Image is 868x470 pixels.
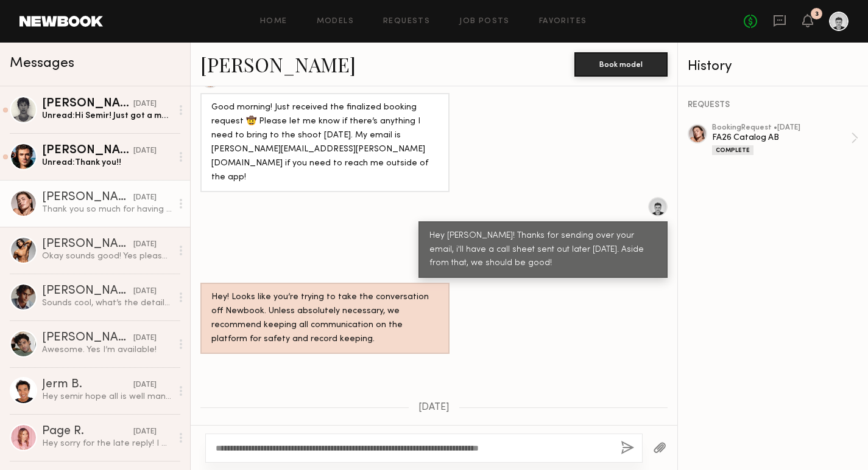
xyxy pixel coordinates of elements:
div: Unread: Thank you!! [42,157,172,168]
div: [DATE] [133,239,157,251]
span: [DATE] [418,403,450,413]
a: Requests [383,18,430,26]
button: Book model [574,52,668,77]
span: Messages [10,57,74,71]
div: [DATE] [133,379,157,391]
div: [DATE] [133,426,157,438]
a: [PERSON_NAME] [200,51,356,77]
div: [PERSON_NAME] [42,192,133,204]
a: Book model [574,58,668,69]
div: Hey semir hope all is well man Just checking in to see if you have any shoots coming up. Since we... [42,391,172,403]
div: [DATE] [133,333,157,344]
div: Hey! Looks like you’re trying to take the conversation off Newbook. Unless absolutely necessary, ... [211,291,439,347]
div: Hey [PERSON_NAME]! Thanks for sending over your email, i'll have a call sheet sent out later [DAT... [429,229,657,271]
div: Hey sorry for the late reply! I was out of town working. If you have any other upcoming projects ... [42,438,172,449]
div: 3 [815,11,819,18]
a: Job Posts [459,18,510,26]
div: History [688,60,858,74]
a: Models [317,18,354,26]
div: Awesome. Yes I’m available! [42,344,172,356]
div: [PERSON_NAME] [42,98,133,110]
div: [DATE] [133,98,157,110]
div: Page R. [42,426,133,438]
div: FA26 Catalog AB [712,132,851,143]
div: [DATE] [133,192,157,204]
div: Sounds cool, what’s the details ? [42,297,172,309]
div: [PERSON_NAME] [42,285,133,297]
a: bookingRequest •[DATE]FA26 Catalog ABComplete [712,124,858,155]
div: [DATE] [133,286,157,297]
a: Home [260,18,288,26]
div: Okay sounds good! Yes please let me know soon as you can if you’ll be booking me so i can get a c... [42,251,172,262]
div: [PERSON_NAME] [42,332,133,344]
div: [PERSON_NAME] [42,145,133,157]
div: [DATE] [133,145,157,157]
div: Thank you so much for having me! [42,204,172,215]
div: Jerm B. [42,379,133,391]
div: Complete [712,145,753,155]
div: Unread: Hi Semir! Just got a message from NewBook saying I logged my hours incorrectly. Accidenta... [42,110,172,122]
a: Favorites [539,18,587,26]
div: booking Request • [DATE] [712,124,851,132]
div: REQUESTS [688,101,858,109]
div: [PERSON_NAME] [42,238,133,251]
div: Good morning! Just received the finalized booking request 🤠 Please let me know if there’s anythin... [211,101,439,185]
